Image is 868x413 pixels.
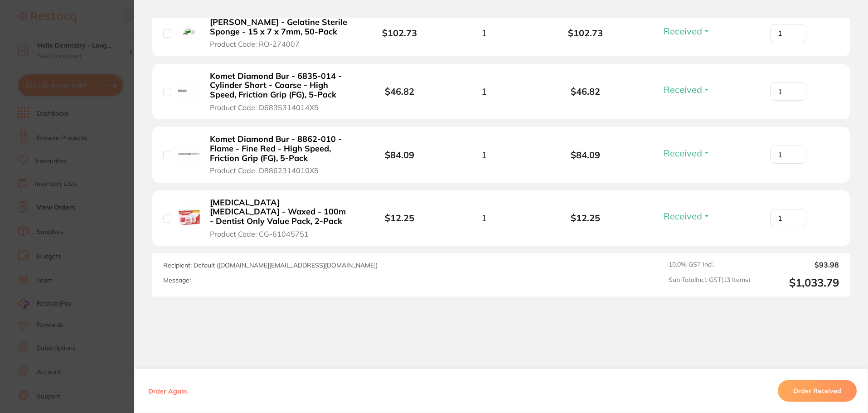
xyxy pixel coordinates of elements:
[664,147,702,159] span: Received
[382,27,417,39] b: $102.73
[178,80,200,102] img: Komet Diamond Bur - 6835-014 - Cylinder Short - Coarse - High Speed, Friction Grip (FG), 5-Pack
[178,206,200,228] img: Colgate Total Dental Floss - Waxed - 100m - Dentist Only Value Pack, 2-Pack
[210,135,350,163] b: Komet Diamond Bur - 8862-010 - Flame - Fine Red - High Speed, Friction Grip (FG), 5-Pack
[210,18,350,36] b: [PERSON_NAME] - Gelatine Sterile Sponge - 15 x 7 x 7mm, 50-Pack
[664,210,702,222] span: Received
[661,25,713,37] button: Received
[385,212,414,224] b: $12.25
[178,21,200,43] img: Roeko Gelatamp - Gelatine Sterile Sponge - 15 x 7 x 7mm, 50-Pack
[210,198,350,226] b: [MEDICAL_DATA] [MEDICAL_DATA] - Waxed - 100m - Dentist Only Value Pack, 2-Pack
[210,103,319,112] span: Product Code: D6835314014X5
[481,150,487,160] span: 1
[778,380,857,402] button: Order Received
[210,166,319,175] span: Product Code: D8862314010X5
[207,198,353,238] button: [MEDICAL_DATA] [MEDICAL_DATA] - Waxed - 100m - Dentist Only Value Pack, 2-Pack Product Code: CG-6...
[770,209,806,227] input: Qty
[669,276,750,289] span: Sub Total Incl. GST ( 13 Items)
[661,147,713,159] button: Received
[770,83,806,101] input: Qty
[145,387,189,395] button: Order Again
[385,86,414,97] b: $46.82
[664,25,702,37] span: Received
[664,84,702,95] span: Received
[210,230,309,238] span: Product Code: CG-61045751
[535,213,636,223] b: $12.25
[535,86,636,97] b: $46.82
[178,143,200,165] img: Komet Diamond Bur - 8862-010 - Flame - Fine Red - High Speed, Friction Grip (FG), 5-Pack
[481,213,487,223] span: 1
[661,210,713,222] button: Received
[207,71,353,112] button: Komet Diamond Bur - 6835-014 - Cylinder Short - Coarse - High Speed, Friction Grip (FG), 5-Pack P...
[207,17,353,49] button: [PERSON_NAME] - Gelatine Sterile Sponge - 15 x 7 x 7mm, 50-Pack Product Code: RO-274007
[535,150,636,160] b: $84.09
[207,134,353,175] button: Komet Diamond Bur - 8862-010 - Flame - Fine Red - High Speed, Friction Grip (FG), 5-Pack Product ...
[163,277,191,284] label: Message:
[163,261,378,269] span: Recipient: Default ( [DOMAIN_NAME][EMAIL_ADDRESS][DOMAIN_NAME] )
[770,24,806,42] input: Qty
[770,146,806,164] input: Qty
[385,149,414,160] b: $84.09
[661,84,713,95] button: Received
[210,40,300,48] span: Product Code: RO-274007
[481,28,487,38] span: 1
[481,86,487,97] span: 1
[210,72,350,100] b: Komet Diamond Bur - 6835-014 - Cylinder Short - Coarse - High Speed, Friction Grip (FG), 5-Pack
[669,261,750,269] span: 10.0 % GST Incl.
[757,276,839,289] output: $1,033.79
[757,261,839,269] output: $93.98
[535,28,636,38] b: $102.73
